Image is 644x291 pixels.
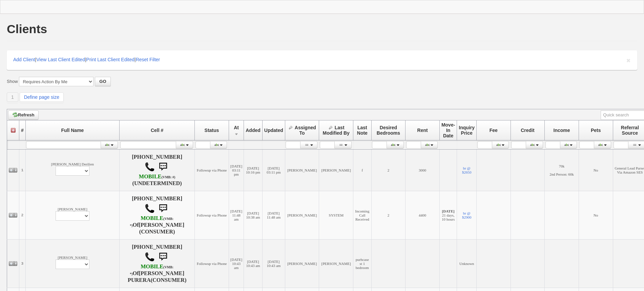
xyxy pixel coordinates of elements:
[353,240,372,288] td: purhcase st 1 bedroom
[295,125,316,136] span: Assigned To
[229,150,244,191] td: [DATE] 03:11 pm
[545,150,579,191] td: 70k 2nd Person: 60k
[439,191,457,240] td: 21 days, 10 hours
[371,191,406,240] td: 2
[195,150,229,191] td: Followup via Phone
[7,79,18,85] label: Show
[195,191,229,240] td: Followup via Phone
[7,92,18,102] a: 1
[323,125,350,136] span: Last Modified By
[20,92,64,102] a: Define page size
[377,125,400,136] span: Desired Bedrooms
[319,150,353,191] td: [PERSON_NAME]
[462,166,472,174] a: br @ $2650
[195,240,229,288] td: Followup via Phone
[246,128,261,133] span: Added
[442,209,455,213] b: [DATE]
[285,191,319,240] td: [PERSON_NAME]
[128,270,184,283] b: [PERSON_NAME] PURERA
[19,120,26,140] th: #
[25,150,119,191] td: [PERSON_NAME] Derilien
[579,150,613,191] td: No
[121,196,193,235] h4: [PHONE_NUMBER] Of (CONSUMER)
[319,240,353,288] td: [PERSON_NAME]
[591,128,601,133] span: Pets
[441,122,455,138] span: Move-In Date
[121,244,193,283] h4: [PHONE_NUMBER] Of (CONSUMER)
[554,128,570,133] span: Income
[36,57,85,62] a: View Last Client Edited
[8,110,39,120] a: Refresh
[19,240,26,288] td: 3
[130,264,173,276] b: Verizon Wireless
[141,264,163,270] font: MOBILE
[490,128,498,133] span: Fee
[19,191,26,240] td: 2
[205,128,219,133] span: Status
[459,125,475,136] span: Inquiry Price
[121,154,193,186] h4: [PHONE_NUMBER] (UNDETERMINED)
[417,128,428,133] span: Rent
[521,128,534,133] span: Credit
[579,191,613,240] td: No
[244,150,263,191] td: [DATE] 10:16 pm
[156,250,170,264] img: sms.png
[229,191,244,240] td: [DATE] 11:48 am
[139,174,162,180] font: MOBILE
[262,150,285,191] td: [DATE] 03:11 pm
[262,191,285,240] td: [DATE] 11:48 am
[13,57,35,62] a: Add Client
[262,240,285,288] td: [DATE] 10:43 am
[7,50,637,70] div: | | |
[19,150,26,191] td: 1
[462,211,472,219] a: br @ $2900
[130,215,173,228] b: Verizon Wireless
[7,23,47,35] h1: Clients
[621,125,639,136] span: Referral Source
[371,150,406,191] td: 2
[353,150,372,191] td: f
[95,77,110,86] button: GO
[136,57,160,62] a: Reset Filter
[156,202,170,215] img: sms.png
[139,174,175,180] b: AT&T Wireless
[353,191,372,240] td: Incoming Call Received
[61,128,84,133] span: Full Name
[86,57,134,62] a: Print Last Client Edited
[229,240,244,288] td: [DATE] 10:43 am
[264,128,283,133] span: Updated
[25,191,119,240] td: [PERSON_NAME]
[151,128,163,133] span: Cell #
[357,125,368,136] span: Last Note
[285,150,319,191] td: [PERSON_NAME]
[162,175,175,179] font: (VMB: #)
[139,222,185,228] b: [PERSON_NAME]
[145,252,155,262] img: call.png
[141,215,163,221] font: MOBILE
[145,203,155,214] img: call.png
[285,240,319,288] td: [PERSON_NAME]
[25,240,119,288] td: [PERSON_NAME]
[244,191,263,240] td: [DATE] 10:38 am
[319,191,353,240] td: SYSTEM
[244,240,263,288] td: [DATE] 10:43 am
[406,150,440,191] td: 3000
[406,191,440,240] td: 4400
[145,162,155,172] img: call.png
[156,160,170,174] img: sms.png
[457,240,477,288] td: Unknown
[234,125,239,130] span: At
